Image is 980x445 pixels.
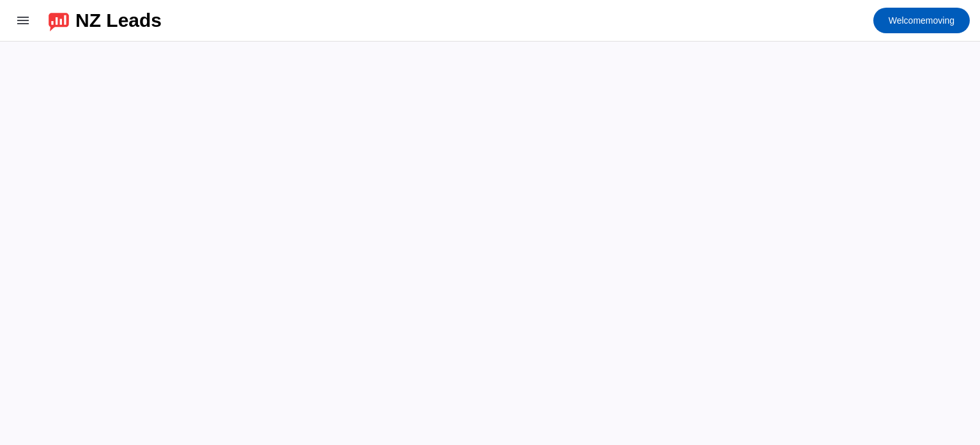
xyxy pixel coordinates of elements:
img: logo [49,10,69,31]
span: moving [889,12,954,29]
button: Welcomemoving [873,8,970,33]
div: NZ Leads [75,12,162,29]
span: Welcome [889,15,926,26]
mat-icon: menu [15,13,31,28]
